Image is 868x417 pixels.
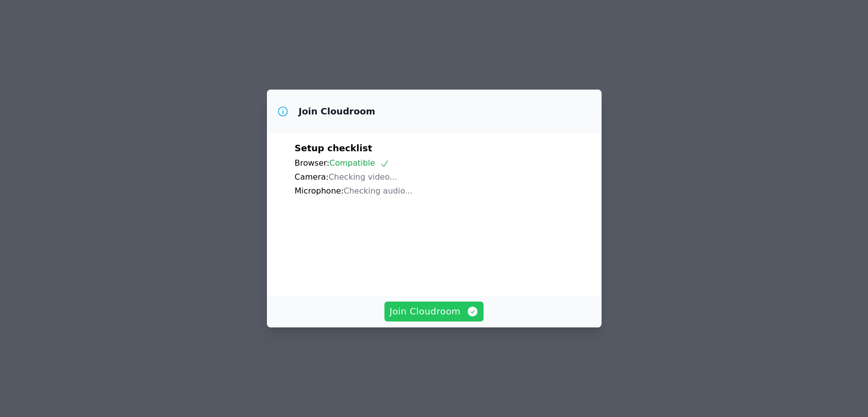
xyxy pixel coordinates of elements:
span: Join Cloudroom [389,305,479,318]
button: Join Cloudroom [384,302,484,321]
span: Compatible [329,158,389,168]
span: Browser: [295,158,330,168]
span: Camera: [295,172,329,182]
h3: Join Cloudroom [299,105,375,117]
span: Setup checklist [295,143,372,153]
span: Checking audio... [344,186,412,196]
span: Microphone: [295,186,344,196]
span: Checking video... [329,172,397,182]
